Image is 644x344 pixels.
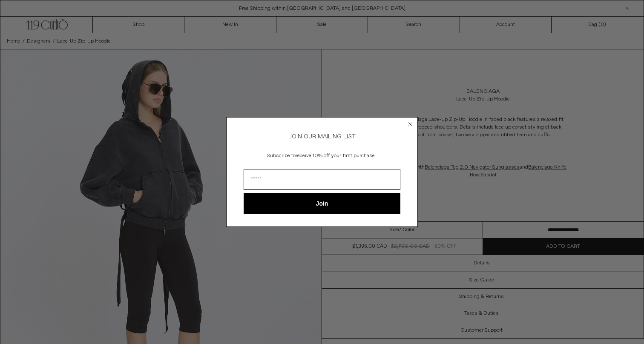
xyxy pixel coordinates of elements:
[267,152,296,159] span: Subscribe to
[288,133,356,140] span: JOIN OUR MAILING LIST
[244,169,400,190] input: Email
[244,193,400,214] button: Join
[406,120,414,129] button: Close dialog
[296,152,375,159] span: receive 10% off your first purchase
